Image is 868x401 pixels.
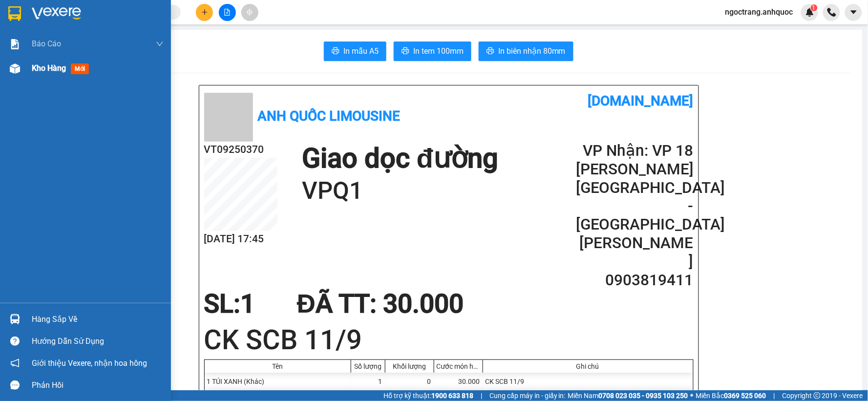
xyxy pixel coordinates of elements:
[431,392,473,400] strong: 1900 633 818
[388,362,431,370] div: Khối lượng
[351,373,385,390] div: 1
[811,4,818,11] sup: 1
[10,39,20,49] img: solution-icon
[814,392,821,399] span: copyright
[10,337,20,346] span: question-circle
[691,394,694,398] span: ⚪️
[302,142,498,175] h1: Giao dọc đường
[207,362,348,370] div: Tên
[93,9,117,20] span: Nhận:
[201,9,208,16] span: plus
[32,312,164,327] div: Hàng sắp về
[576,234,693,271] h2: [PERSON_NAME]
[599,392,688,400] strong: 0708 023 035 - 0935 103 250
[246,9,253,16] span: aim
[434,373,483,390] div: 30.000
[576,271,693,290] h2: 0903819411
[413,45,464,57] span: In tem 100mm
[10,314,20,324] img: warehouse-icon
[385,373,434,390] div: 0
[483,373,693,390] div: CK SCB 11/9
[343,45,379,57] span: In mẫu A5
[498,45,566,57] span: In biên nhận 80mm
[774,390,775,401] span: |
[32,38,61,50] span: Báo cáo
[718,6,801,18] span: ngoctrang.anhquoc
[93,67,192,79] div: [PERSON_NAME]
[204,231,277,247] h2: [DATE] 17:45
[258,108,401,124] b: Anh Quốc Limousine
[576,142,693,234] h2: VP Nhận: VP 18 [PERSON_NAME][GEOGRAPHIC_DATA] - [GEOGRAPHIC_DATA]
[302,175,498,207] h1: VPQ1
[8,43,86,57] div: 0909690103
[332,47,339,56] span: printer
[487,47,494,56] span: printer
[10,380,20,390] span: message
[394,42,471,61] button: printerIn tem 100mm
[696,390,766,401] span: Miền Bắc
[486,362,691,370] div: Ghi chú
[32,63,66,73] span: Kho hàng
[297,289,464,319] span: ĐÃ TT : 30.000
[481,390,482,401] span: |
[196,4,213,21] button: plus
[8,9,23,20] span: Gửi:
[849,8,858,17] span: caret-down
[8,8,86,32] div: VP 108 [PERSON_NAME]
[10,63,20,74] img: warehouse-icon
[568,390,688,401] span: Miền Nam
[241,4,258,21] button: aim
[324,42,386,61] button: printerIn mẫu A5
[489,390,566,401] span: Cung cấp máy in - giấy in:
[219,4,236,21] button: file-add
[402,47,409,56] span: printer
[204,289,241,319] span: SL:
[724,392,766,400] strong: 0369 525 060
[8,6,21,21] img: logo-vxr
[10,359,20,368] span: notification
[812,4,816,11] span: 1
[827,8,836,17] img: phone-icon
[32,378,164,393] div: Phản hồi
[224,9,231,16] span: file-add
[32,334,164,349] div: Hướng dẫn sử dụng
[8,32,86,43] div: A VŨ
[32,357,147,369] span: Giới thiệu Vexere, nhận hoa hồng
[241,289,255,319] span: 1
[204,142,277,158] h2: VT09250370
[805,8,814,17] img: icon-new-feature
[437,362,480,370] div: Cước món hàng
[156,40,164,48] span: down
[354,362,382,370] div: Số lượng
[845,4,862,21] button: caret-down
[588,93,694,109] b: [DOMAIN_NAME]
[479,42,573,61] button: printerIn biên nhận 80mm
[205,373,351,390] div: 1 TÚI XANH (Khác)
[71,63,89,74] span: mới
[204,321,694,359] h1: CK SCB 11/9
[383,390,473,401] span: Hỗ trợ kỹ thuật:
[93,8,192,67] div: VP 18 [PERSON_NAME][GEOGRAPHIC_DATA] - [GEOGRAPHIC_DATA]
